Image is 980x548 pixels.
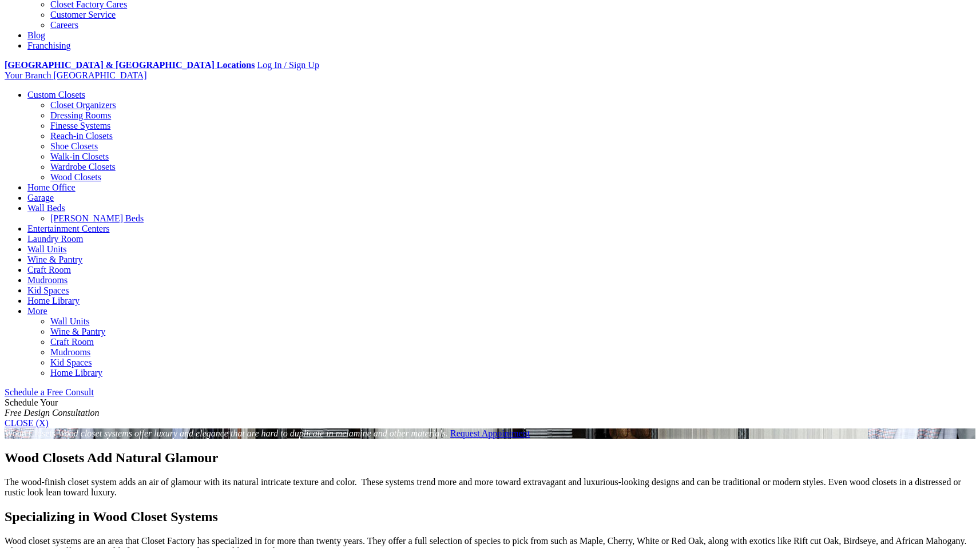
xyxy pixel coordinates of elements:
a: Request Appointment [450,428,530,438]
span: Your Branch [5,70,51,80]
a: Mudrooms [27,275,68,285]
a: Home Library [50,368,102,378]
a: Mudrooms [50,347,90,357]
a: Kid Spaces [50,358,92,367]
p: The wood-finish closet system adds an air of glamour with its natural intricate texture and color... [5,477,975,498]
a: CLOSE (X) [5,418,49,428]
a: Customer Service [50,10,116,19]
a: Reach-in Closets [50,131,113,141]
a: Garage [27,193,54,202]
a: Custom Closets [27,90,85,100]
a: Wine & Pantry [27,255,82,264]
a: Log In / Sign Up [257,60,319,70]
a: Blog [27,30,45,40]
a: Careers [50,20,78,30]
span: Schedule Your [5,398,100,418]
a: [PERSON_NAME] Beds [50,213,144,223]
a: [GEOGRAPHIC_DATA] & [GEOGRAPHIC_DATA] Locations [5,60,255,70]
a: Shoe Closets [50,141,98,151]
a: Home Library [27,296,80,305]
a: Walk-in Closets [50,152,109,161]
a: Craft Room [50,337,94,347]
a: Dressing Rooms [50,110,111,120]
a: Entertainment Centers [27,224,110,233]
span: Wood Closets [5,428,55,438]
a: Home Office [27,182,76,192]
a: Wall Units [27,244,66,254]
span: [GEOGRAPHIC_DATA] [53,70,146,80]
a: Schedule a Free Consult (opens a dropdown menu) [5,387,94,397]
h1: Wood Closets Add Natural Glamour [5,450,975,466]
a: Laundry Room [27,234,83,244]
a: Kid Spaces [27,285,69,295]
a: More menu text will display only on big screen [27,306,47,316]
a: Craft Room [27,265,71,275]
a: Closet Organizers [50,100,116,110]
a: Franchising [27,41,71,50]
a: Wall Beds [27,203,65,213]
h2: Specializing in Wood Closet Systems [5,509,975,525]
a: Wood Closets [50,172,101,182]
a: Wine & Pantry [50,327,105,336]
em: Free Design Consultation [5,408,100,418]
a: Wall Units [50,316,89,326]
a: Your Branch [GEOGRAPHIC_DATA] [5,70,147,80]
a: Wardrobe Closets [50,162,116,172]
em: Wood closet systems offer luxury and elegance that are hard to duplicate in melamine and other ma... [58,428,448,438]
a: Finesse Systems [50,121,110,130]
